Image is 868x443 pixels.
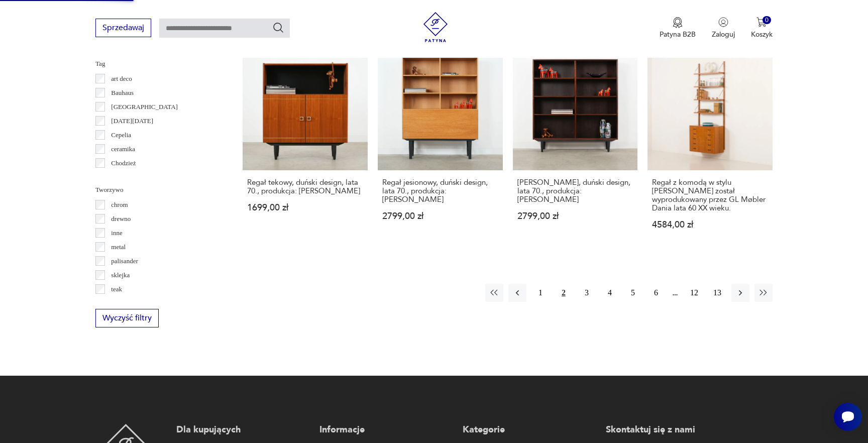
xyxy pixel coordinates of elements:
button: 6 [647,284,665,302]
h3: Regał z komodą w stylu [PERSON_NAME] został wyprodukowany przez GL Møbler Dania lata 60 XX wieku. [652,178,768,212]
button: Wyczyść filtry [95,309,159,327]
p: metal [111,242,126,253]
img: Ikona medalu [673,17,683,28]
p: 4584,00 zł [652,220,768,229]
button: 1 [531,284,550,302]
p: Tag [95,58,219,69]
h3: Regał jesionowy, duński design, lata 70., produkcja: [PERSON_NAME] [382,178,498,204]
button: 5 [624,284,642,302]
a: Regał tekowy, duński design, lata 70., produkcja: DaniaRegał tekowy, duński design, lata 70., pro... [243,45,368,249]
a: Regał jesionowy, duński design, lata 70., produkcja: DaniaRegał jesionowy, duński design, lata 70... [378,45,503,249]
iframe: Smartsupp widget button [834,403,862,431]
button: 4 [601,284,619,302]
p: 1699,00 zł [247,203,363,212]
button: Zaloguj [712,17,735,39]
button: 0Koszyk [751,17,773,39]
h3: Regał tekowy, duński design, lata 70., produkcja: [PERSON_NAME] [247,178,363,195]
p: Ćmielów [111,172,135,183]
p: Kategorie [463,424,596,436]
a: Regał mahoniowy, duński design, lata 70., produkcja: Dania[PERSON_NAME], duński design, lata 70.,... [513,45,638,249]
p: Cepelia [111,130,131,141]
p: chrom [111,199,128,210]
button: Szukaj [272,22,284,34]
img: Patyna - sklep z meblami i dekoracjami vintage [420,12,451,42]
p: inne [111,228,122,239]
p: drewno [111,213,131,225]
p: Zaloguj [712,30,735,39]
button: 2 [555,284,573,302]
button: Patyna B2B [660,17,696,39]
p: Dla kupujących [176,424,309,436]
p: Bauhaus [111,87,134,98]
a: Ikona medaluPatyna B2B [660,17,696,39]
div: 0 [763,16,771,25]
p: teak [111,284,122,295]
p: palisander [111,256,138,267]
img: Ikona koszyka [756,17,767,27]
a: Regał z komodą w stylu Poula Cadoviusa został wyprodukowany przez GL Møbler Dania lata 60 XX wiek... [647,45,773,249]
p: Tworzywo [95,184,219,195]
p: tworzywo sztuczne [111,298,161,309]
button: 13 [708,284,726,302]
button: Sprzedawaj [95,19,151,37]
h3: [PERSON_NAME], duński design, lata 70., produkcja: [PERSON_NAME] [517,178,633,204]
p: Skontaktuj się z nami [606,424,739,436]
p: [DATE][DATE] [111,116,153,127]
p: ceramika [111,144,135,155]
p: art deco [111,73,132,84]
p: 2799,00 zł [382,212,498,220]
p: Chodzież [111,158,136,169]
p: Koszyk [751,30,773,39]
a: Sprzedawaj [95,25,151,32]
p: Informacje [319,424,453,436]
img: Ikonka użytkownika [718,17,728,27]
button: 12 [685,284,703,302]
button: 3 [578,284,596,302]
p: Patyna B2B [660,30,696,39]
p: sklejka [111,270,130,281]
p: 2799,00 zł [517,212,633,220]
p: [GEOGRAPHIC_DATA] [111,101,178,113]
